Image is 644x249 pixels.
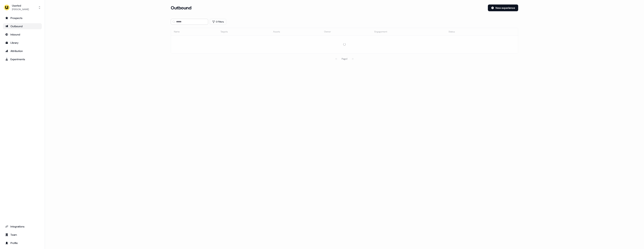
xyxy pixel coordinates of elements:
[12,4,29,7] div: Userled
[3,15,42,21] a: Go to prospects
[5,16,40,20] div: Prospects
[5,233,40,237] div: Team
[3,223,42,229] a: Go to integrations
[3,3,42,12] button: Userled[PERSON_NAME]
[5,225,40,228] div: Integrations
[5,33,40,36] div: Inbound
[5,41,40,45] div: Library
[210,19,226,25] button: 0 Filters
[3,31,42,37] a: Go to Inbound
[488,4,518,11] button: New experience
[5,241,40,245] div: Profile
[12,7,29,11] div: [PERSON_NAME]
[171,5,191,11] h3: Outbound
[3,240,42,246] a: Go to profile
[3,56,42,62] a: Go to experiments
[5,49,40,53] div: Attribution
[5,57,40,61] div: Experiments
[3,23,42,29] a: Go to outbound experience
[5,24,40,28] div: Outbound
[3,48,42,54] a: Go to attribution
[3,40,42,46] a: Go to templates
[3,232,42,238] a: Go to team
